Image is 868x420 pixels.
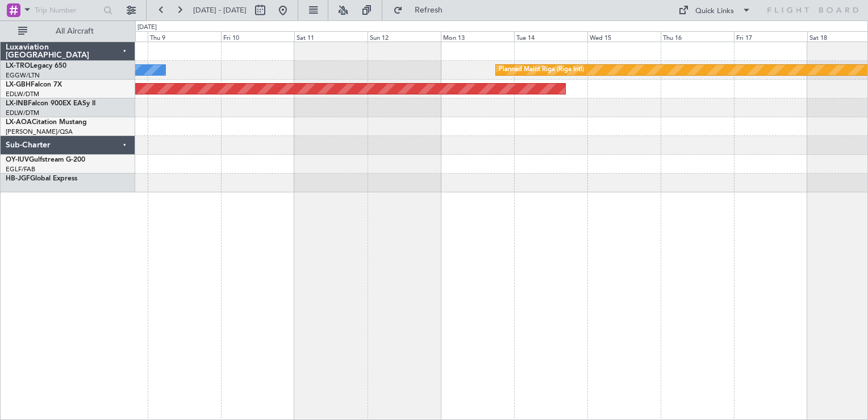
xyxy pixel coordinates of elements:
a: [PERSON_NAME]/QSA [6,127,73,136]
div: Mon 13 [441,31,514,42]
a: OY-IUVGulfstream G-200 [6,157,85,163]
a: EGGW/LTN [6,71,40,80]
span: LX-TRO [6,63,30,69]
a: LX-AOACitation Mustang [6,119,87,126]
button: All Aircraft [12,22,123,40]
a: LX-GBHFalcon 7X [6,81,62,88]
div: Sat 11 [294,31,368,42]
span: OY-IUV [6,157,29,163]
button: Quick Links [673,1,757,19]
a: EDLW/DTM [6,90,39,98]
div: Quick Links [695,6,734,17]
div: Thu 9 [148,31,221,42]
span: LX-GBH [6,81,31,88]
span: [DATE] - [DATE] [193,5,247,15]
div: Wed 15 [587,31,661,42]
div: Thu 16 [661,31,734,42]
a: LX-INBFalcon 900EX EASy II [6,100,95,107]
a: LX-TROLegacy 650 [6,63,66,69]
div: Tue 14 [514,31,587,42]
div: Planned Maint Riga (Riga Intl) [499,61,584,79]
button: Refresh [388,1,456,19]
input: Trip Number [35,2,100,19]
div: Fri 10 [221,31,294,42]
div: Sun 12 [368,31,441,42]
a: EGLF/FAB [6,165,35,174]
div: Fri 17 [734,31,807,42]
span: LX-AOA [6,119,32,126]
a: HB-JGFGlobal Express [6,175,77,182]
div: [DATE] [137,23,157,32]
span: All Aircraft [30,27,120,35]
span: HB-JGF [6,175,30,182]
a: EDLW/DTM [6,109,39,117]
span: Refresh [405,6,453,14]
span: LX-INB [6,100,28,107]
